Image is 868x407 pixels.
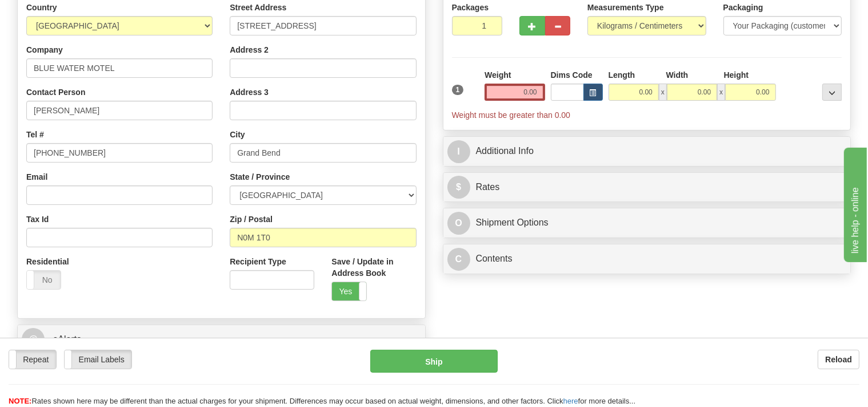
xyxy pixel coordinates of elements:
[26,86,85,98] label: Contact Person
[230,129,245,140] label: City
[26,2,57,13] label: Country
[447,248,470,271] span: C
[452,110,571,120] span: Weight must be greater than 0.00
[332,282,366,301] label: Yes
[447,176,470,199] span: $
[370,350,498,373] button: Ship
[822,84,842,101] div: ...
[551,69,593,81] label: Dims Code
[331,256,416,279] label: Save / Update in Address Book
[9,7,106,21] div: live help - online
[587,2,664,13] label: Measurements Type
[563,397,578,405] a: here
[27,271,61,289] label: No
[230,171,290,183] label: State / Province
[447,176,847,199] a: $Rates
[22,328,421,351] a: @ eAlerts
[9,397,31,405] span: NOTE:
[825,355,852,364] b: Reload
[452,2,489,13] label: Packages
[26,44,63,56] label: Company
[447,247,847,271] a: CContents
[717,84,725,101] span: x
[485,69,511,81] label: Weight
[609,69,635,81] label: Length
[666,69,689,81] label: Width
[659,84,667,101] span: x
[26,214,49,225] label: Tax Id
[447,211,847,235] a: OShipment Options
[26,129,44,140] label: Tel #
[26,256,69,267] label: Residential
[447,212,470,235] span: O
[818,350,859,369] button: Reload
[26,171,47,183] label: Email
[230,86,269,98] label: Address 3
[9,350,56,369] label: Repeat
[230,44,269,56] label: Address 2
[230,2,286,13] label: Street Address
[230,16,416,35] input: Enter a location
[230,256,286,267] label: Recipient Type
[230,214,273,225] label: Zip / Postal
[447,140,847,163] a: IAdditional Info
[22,328,45,351] span: @
[723,2,763,13] label: Packaging
[842,145,867,262] iframe: chat widget
[53,334,81,344] span: eAlerts
[447,140,470,163] span: I
[452,85,464,95] span: 1
[65,350,131,369] label: Email Labels
[724,69,749,81] label: Height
